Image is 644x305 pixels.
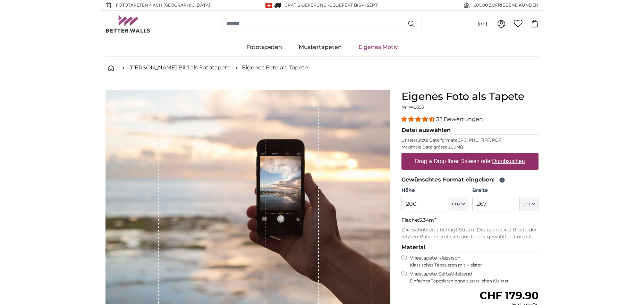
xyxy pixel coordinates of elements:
span: GRATIS Lieferung! [285,2,328,8]
span: 4.31 stars [401,116,436,122]
u: Durchsuchen [492,158,525,164]
span: 32 Bewertungen [436,116,483,122]
nav: breadcrumbs [105,57,539,79]
span: CHF 179.90 [480,289,539,302]
button: (de) [472,18,493,30]
a: Fototapeten [238,38,290,56]
span: cm [523,201,531,207]
img: Betterwalls [105,15,151,33]
label: Vliestapete Selbstklebend [410,271,539,284]
span: 5.34m² [419,217,436,223]
legend: Datei auswählen [401,126,539,135]
h1: Eigenes Foto als Tapete [401,90,539,103]
span: Nr. WQ553 [401,104,424,110]
p: Maximale Dateigrösse 200MB. [401,144,539,150]
a: Mustertapeten [290,38,350,56]
label: Vliestapete Klassisch [410,255,533,268]
legend: Material [401,243,539,252]
a: Eigenes Motiv [350,38,406,56]
span: Geliefert bis 4. Sept. [329,2,379,8]
span: Einfaches Tapezieren ohne zusätzlichen Kleister [410,278,539,284]
p: Die Bahnbreite beträgt 50 cm. Die bedruckte Breite der letzten Bahn ergibt sich aus Ihrem gewählt... [401,227,539,240]
a: Eigenes Foto als Tapete [242,63,308,72]
img: Schweiz [265,3,272,8]
label: Drag & Drop Ihrer Dateien oder [412,154,528,168]
span: Fototapeten nach [GEOGRAPHIC_DATA] [116,2,210,8]
span: 60'000 ZUFRIEDENE KUNDEN [474,2,539,8]
a: [PERSON_NAME] Bild als Fototapete [129,63,231,72]
button: cm [520,197,539,211]
p: Unterstützte Dateiformate JPG, PNG, TIFF, PDF. [401,137,539,143]
label: Höhe [401,187,468,194]
legend: Gewünschtes Format eingeben: [401,176,539,184]
span: Klassisches Tapezieren mit Kleister [410,262,533,268]
p: Fläche: [401,217,539,224]
span: - [328,2,379,8]
button: cm [449,197,468,211]
span: cm [452,201,460,207]
label: Breite [472,187,539,194]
